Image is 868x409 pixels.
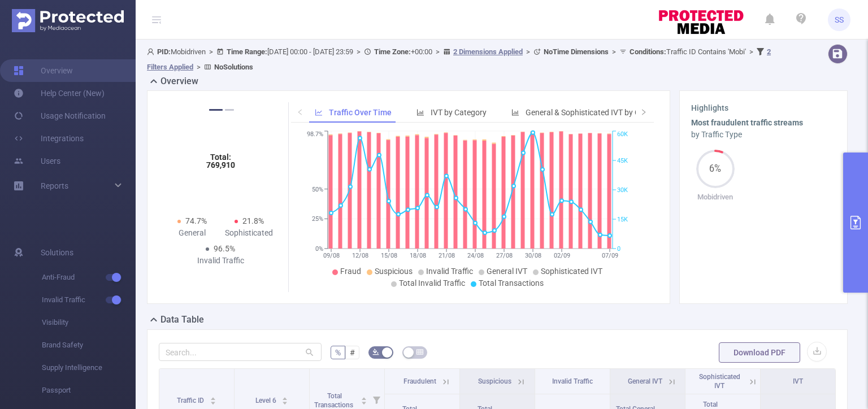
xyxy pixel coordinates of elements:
span: > [432,47,443,56]
span: Invalid Traffic [552,377,593,385]
a: Usage Notification [14,105,106,127]
h3: Highlights [691,102,836,114]
tspan: 12/08 [352,252,368,259]
button: 1 [209,109,223,111]
b: No Time Dimensions [544,47,609,56]
span: Invalid Traffic [426,267,473,276]
h2: Data Table [160,313,204,327]
i: icon: caret-up [282,395,288,399]
b: No Solutions [214,63,253,71]
tspan: 15/08 [381,252,397,259]
i: icon: caret-down [210,400,216,403]
span: > [206,47,216,56]
tspan: 45K [617,157,628,164]
span: Total Transactions [479,279,544,288]
i: icon: bg-colors [372,349,379,355]
i: icon: caret-down [361,400,367,403]
span: Reports [41,181,68,190]
span: IVT [793,377,803,385]
tspan: 30K [617,186,628,194]
span: Suspicious [375,267,413,276]
span: IVT by Category [431,108,487,117]
span: 21.8% [242,216,264,225]
span: Traffic ID Contains 'Mobi' [630,47,746,56]
b: PID: [157,47,171,56]
div: Invalid Traffic [192,255,249,267]
span: General IVT [487,267,527,276]
tspan: 02/09 [554,252,570,259]
i: icon: line-chart [315,108,323,116]
span: Anti-Fraud [42,266,136,289]
span: Passport [42,379,136,402]
a: Users [14,150,60,172]
div: General [163,227,220,239]
u: 2 Dimensions Applied [453,47,523,56]
span: Level 6 [255,397,278,404]
i: icon: table [416,349,423,355]
span: Solutions [41,241,73,264]
span: SS [835,8,844,31]
span: > [523,47,533,56]
span: # [350,348,355,357]
span: Fraud [340,267,361,276]
tspan: 21/08 [439,252,455,259]
span: Total Invalid Traffic [399,279,465,288]
i: icon: right [640,108,647,115]
h2: Overview [160,75,198,88]
a: Reports [41,175,68,197]
tspan: 30/08 [525,252,541,259]
span: > [746,47,757,56]
input: Search... [159,343,322,361]
tspan: 769,910 [206,160,235,169]
span: Sophisticated IVT [699,373,740,390]
p: Mobidriven [691,192,739,203]
tspan: 18/08 [410,252,426,259]
div: Sort [210,395,216,402]
span: Brand Safety [42,334,136,356]
span: General & Sophisticated IVT by Category [526,108,667,117]
span: Total Transactions [314,392,355,409]
tspan: 0 [617,245,620,253]
b: Conditions : [630,47,666,56]
i: icon: user [147,48,157,55]
img: Protected Media [12,9,124,32]
span: Traffic ID [177,397,206,404]
span: Supply Intelligence [42,356,136,379]
i: icon: caret-up [361,395,367,399]
span: 96.5% [214,244,235,253]
div: Sophisticated [220,227,277,239]
i: icon: caret-up [210,395,216,399]
div: Sort [281,395,288,402]
tspan: 27/08 [496,252,513,259]
tspan: 0% [315,245,323,253]
span: Sophisticated IVT [541,267,602,276]
tspan: 09/08 [323,252,340,259]
button: Download PDF [719,342,800,363]
div: by Traffic Type [691,129,836,141]
span: Traffic Over Time [329,108,392,117]
b: Time Range: [227,47,267,56]
tspan: 60K [617,131,628,138]
a: Integrations [14,127,84,150]
span: > [609,47,619,56]
tspan: 24/08 [467,252,484,259]
div: Sort [361,395,367,402]
span: Visibility [42,311,136,334]
span: % [335,348,341,357]
span: > [193,63,204,71]
i: icon: caret-down [282,400,288,403]
button: 2 [225,109,234,111]
b: Most fraudulent traffic streams [691,118,803,127]
i: icon: bar-chart [416,108,424,116]
span: Suspicious [478,377,511,385]
i: icon: left [297,108,303,115]
span: 74.7% [185,216,207,225]
i: icon: bar-chart [511,108,519,116]
tspan: 98.7% [307,131,323,138]
span: Fraudulent [403,377,436,385]
span: 6% [696,164,735,173]
b: Time Zone: [374,47,411,56]
span: Invalid Traffic [42,289,136,311]
span: General IVT [628,377,662,385]
tspan: 07/09 [602,252,618,259]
